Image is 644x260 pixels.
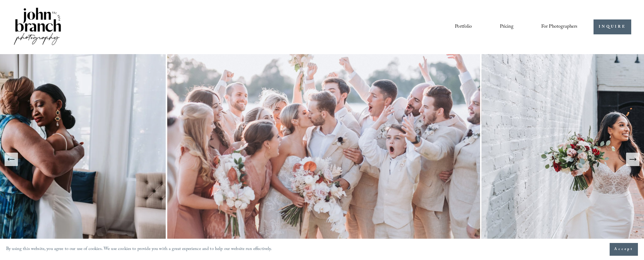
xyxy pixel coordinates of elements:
[455,22,472,32] a: Portfolio
[6,245,272,254] p: By using this website, you agree to our use of cookies. We use cookies to provide you with a grea...
[594,19,631,34] a: INQUIRE
[500,22,514,32] a: Pricing
[614,246,633,252] span: Accept
[13,6,62,47] img: John Branch IV Photography
[541,22,578,32] a: folder dropdown
[541,22,578,32] span: For Photographers
[5,153,18,166] button: Previous Slide
[610,243,638,256] button: Accept
[626,153,639,166] button: Next Slide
